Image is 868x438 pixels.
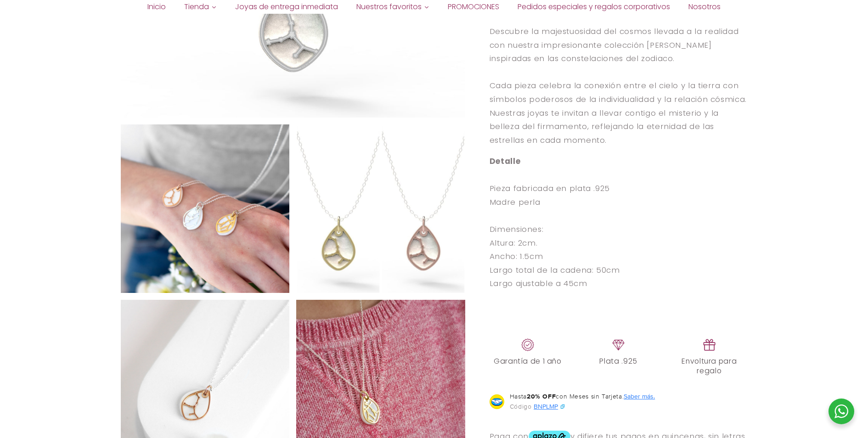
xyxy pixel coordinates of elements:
[490,156,520,167] strong: Detalle
[611,337,626,352] img: piedras.png
[702,337,717,352] img: regalo.png
[527,392,556,401] strong: 20% OFF
[518,2,670,12] span: Pedidos especiales y regalos corporativos
[534,401,565,412] button: BNPLMP
[510,401,532,412] span: Código
[560,404,565,409] img: 4c2f55c2-7776-4d44-83bd-9254c8813c9c.svg
[671,357,747,376] span: Envoltura para regalo
[624,392,655,401] button: Abrir modal
[688,2,721,12] span: Nosotros
[356,2,422,12] span: Nuestros favoritos
[121,124,290,293] img: 028P02Cgr.jpg
[494,357,562,366] span: Garantía de 1 año
[490,155,748,291] p: Pieza fabricada en plata .925 Madre perla Dimensiones: Altura: 2cm. Ancho: 1.5cm Largo total de l...
[235,2,338,12] span: Joyas de entrega inmediata
[147,2,166,12] span: Inicio
[184,2,209,12] span: Tienda
[534,402,558,411] span: BNPLMP
[520,337,535,352] img: garantia_c18dc29f-4896-4fa4-87c9-e7d42e7c347f.png
[448,2,499,12] span: PROMOCIONES
[490,394,504,409] img: Logo Mercado Pago
[599,357,637,366] span: Plata .925
[510,392,655,401] span: Hasta con Meses sin Tarjeta.
[296,124,465,293] img: virgo.jpg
